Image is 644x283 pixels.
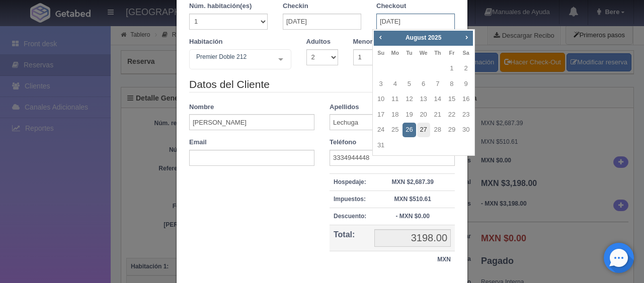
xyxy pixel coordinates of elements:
[420,50,428,56] span: Wednesday
[374,123,387,137] a: 24
[431,92,444,107] a: 14
[406,34,426,41] span: August
[375,32,386,43] a: Prev
[374,138,387,153] a: 31
[417,108,430,122] a: 20
[445,61,458,76] a: 1
[330,173,370,191] th: Hospedaje:
[459,61,472,76] a: 2
[445,92,458,107] a: 15
[376,2,406,11] label: Checkout
[434,50,441,56] span: Thursday
[374,108,387,122] a: 17
[189,138,207,147] label: Email
[431,108,444,122] a: 21
[189,77,455,92] legend: Datos del Cliente
[377,50,384,56] span: Sunday
[403,123,416,137] a: 26
[445,108,458,122] a: 22
[462,33,470,41] span: Next
[459,108,472,122] a: 23
[417,92,430,107] a: 13
[330,208,370,225] th: Descuento:
[445,123,458,137] a: 29
[283,14,361,30] input: DD-MM-AAAA
[403,77,416,91] a: 5
[417,123,430,137] a: 27
[431,123,444,137] a: 28
[388,123,401,137] a: 25
[374,92,387,107] a: 10
[388,92,401,107] a: 11
[395,213,429,220] strong: - MXN $0.00
[463,50,469,56] span: Saturday
[330,138,356,147] label: Teléfono
[330,191,370,208] th: Impuestos:
[461,32,472,43] a: Next
[445,77,458,91] a: 8
[449,50,455,56] span: Friday
[189,2,252,11] label: Núm. habitación(es)
[391,178,433,185] strong: MXN $2,687.39
[330,225,370,251] th: Total:
[406,50,412,56] span: Tuesday
[374,77,387,91] a: 3
[417,77,430,91] a: 6
[459,77,472,91] a: 9
[437,256,451,263] strong: MXN
[459,123,472,137] a: 30
[194,52,271,62] span: Premier Doble 212
[388,77,401,91] a: 4
[283,2,308,11] label: Checkin
[403,92,416,107] a: 12
[388,108,401,122] a: 18
[376,14,455,30] input: DD-MM-AAAA
[431,77,444,91] a: 7
[376,33,384,41] span: Prev
[428,34,442,41] span: 2025
[330,103,359,112] label: Apellidos
[189,103,214,112] label: Nombre
[189,37,222,47] label: Habitación
[403,108,416,122] a: 19
[353,37,380,47] label: Menores
[194,52,200,68] input: Seleccionar hab.
[306,37,331,47] label: Adultos
[391,50,399,56] span: Monday
[459,92,472,107] a: 16
[394,196,431,203] strong: MXN $510.61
